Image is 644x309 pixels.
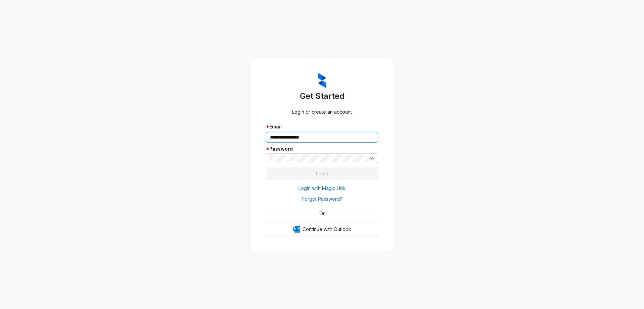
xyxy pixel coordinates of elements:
button: OutlookContinue with Outlook [266,223,378,236]
span: eye-invisible [369,156,374,161]
img: Outlook [293,226,300,233]
span: Continue with Outlook [303,226,351,233]
div: Password [266,145,378,153]
span: Or [315,210,329,217]
div: Email [266,123,378,130]
h3: Get Started [266,91,378,102]
button: Login with Magic Link [266,183,378,194]
div: Login or create an account [266,108,378,116]
span: Forgot Password? [302,195,342,203]
span: Login with Magic Link [299,185,345,192]
button: Forgot Password? [266,194,378,204]
button: Login [266,167,378,180]
img: ZumaIcon [318,73,326,88]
